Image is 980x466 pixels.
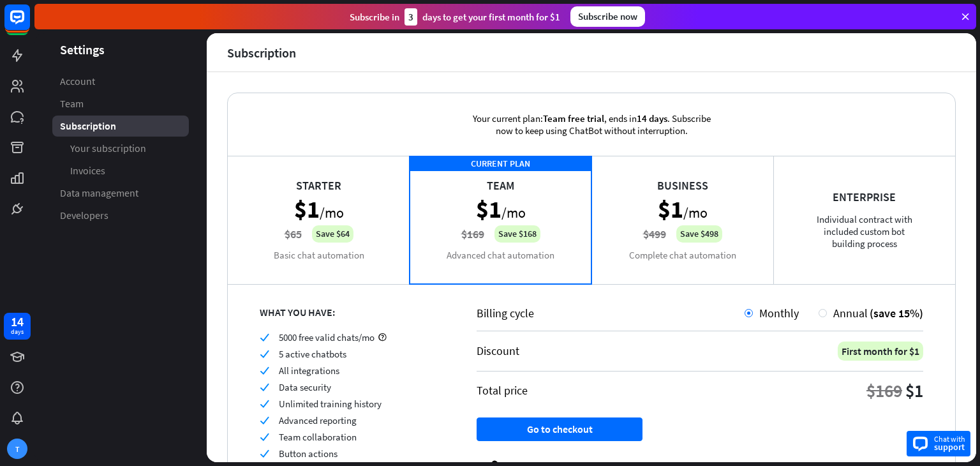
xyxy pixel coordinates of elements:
div: Subscribe now [570,6,645,27]
div: Your current plan: , ends in . Subscribe now to keep using ChatBot without interruption. [454,93,729,156]
span: Developers [60,209,108,222]
button: Go to checkout [477,417,642,441]
a: Account [52,71,189,92]
div: 3 [405,8,417,26]
span: Account [60,75,95,88]
div: WHAT YOU HAVE: [260,306,445,319]
div: Total price [477,383,528,398]
div: Discount [477,343,519,358]
button: Open LiveChat chat widget [10,5,48,43]
span: Data management [60,186,138,200]
a: Developers [52,205,189,226]
div: First month for $1 [838,342,923,361]
i: check [260,432,269,442]
a: Your subscription [52,138,189,159]
span: Invoices [70,164,105,177]
span: Your subscription [70,142,146,155]
span: Unlimited training history [279,398,382,410]
a: Data management [52,183,189,204]
div: Subscribe in days to get your first month for $1 [350,8,560,26]
span: Data security [279,381,331,393]
a: 14 days [4,313,31,340]
div: T [7,439,27,459]
span: Button actions [279,447,338,460]
span: Chat with [934,433,965,445]
div: Billing cycle [477,306,745,320]
span: 5000 free valid chats/mo [279,331,375,343]
a: Team [52,93,189,114]
span: Team free trial [543,112,604,124]
span: Advanced reporting [279,414,357,426]
span: All integrations [279,365,339,377]
div: $169 [866,379,902,402]
i: check [260,382,269,392]
span: 5 active chatbots [279,348,346,360]
i: check [260,416,269,425]
div: days [11,327,24,336]
i: check [260,333,269,342]
span: (save 15%) [870,306,923,320]
i: check [260,449,269,458]
div: $1 [905,379,923,402]
i: check [260,349,269,359]
span: Subscription [60,119,116,133]
span: support [934,441,965,453]
div: 14 [11,316,24,327]
i: check [260,399,269,409]
div: Subscription [227,45,296,60]
span: Annual [833,306,868,320]
span: 14 days [637,112,667,124]
span: Team [60,97,84,110]
i: check [260,366,269,375]
a: Invoices [52,160,189,181]
header: Settings [34,41,207,58]
span: Monthly [759,306,799,320]
span: Team collaboration [279,431,357,443]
